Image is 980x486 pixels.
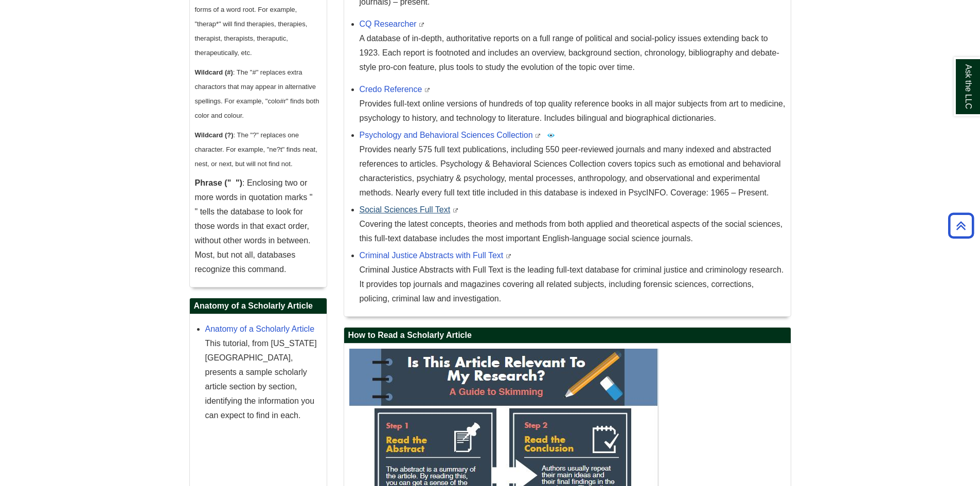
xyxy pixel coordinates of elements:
strong: Wildcard (?) [195,131,234,139]
a: Psychology and Behavioral Sciences Collection [360,131,533,139]
a: Credo Reference [360,85,422,94]
div: Provides full-text online versions of hundreds of top quality reference books in all major subjec... [360,97,786,125]
i: This link opens in a new window [506,254,512,259]
a: Social Sciences Full Text [360,205,451,214]
div: Covering the latest concepts, theories and methods from both applied and theoretical aspects of t... [360,217,786,246]
strong: Wildcard (#) [195,68,233,76]
i: This link opens in a new window [453,208,459,213]
div: This tutorial, from [US_STATE][GEOGRAPHIC_DATA], presents a sample scholarly article section by s... [205,336,322,423]
strong: Phrase (" ") [195,178,243,187]
span: : The "?" replaces one character. For example, "ne?t" finds neat, nest, or next, but will not fin... [195,131,317,168]
a: Anatomy of a Scholarly Article [205,325,315,333]
span: : The "#" replaces extra charactors that may appear in alternative spellings. For example, "colo#... [195,68,319,119]
a: Back to Top [945,219,977,232]
i: This link opens in a new window [419,23,425,27]
h2: Anatomy of a Scholarly Article [190,298,327,314]
h2: How to Read a Scholarly Article [344,328,791,344]
div: Provides nearly 575 full text publications, including 550 peer-reviewed journals and many indexed... [360,142,786,200]
div: Criminal Justice Abstracts with Full Text is the leading full-text database for criminal justice ... [360,263,786,306]
a: Criminal Justice Abstracts with Full Text [360,251,504,260]
p: A database of in-depth, authoritative reports on a full range of political and social-policy issu... [360,31,786,75]
img: Peer Reviewed [547,131,555,139]
a: CQ Researcher [360,20,417,28]
i: This link opens in a new window [424,88,431,93]
i: This link opens in a new window [535,134,541,138]
p: : Enclosing two or more words in quotation marks " " tells the database to look for those words i... [195,176,322,277]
